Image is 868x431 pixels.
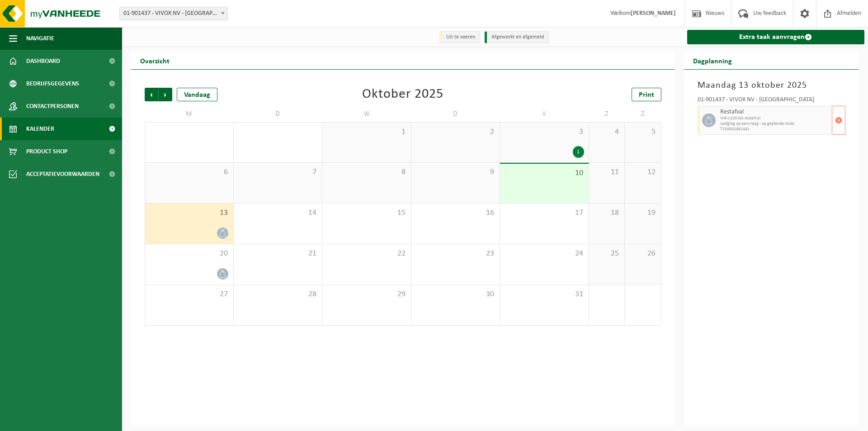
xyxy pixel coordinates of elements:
[327,249,406,259] span: 22
[687,30,865,44] a: Extra taak aanvragen
[594,127,620,137] span: 4
[238,208,318,218] span: 14
[439,31,480,43] li: Uit te voeren
[416,289,495,299] span: 30
[505,127,584,137] span: 3
[505,168,584,178] span: 10
[150,289,229,299] span: 27
[500,106,589,122] td: V
[505,249,584,259] span: 24
[327,289,406,299] span: 29
[632,88,661,101] a: Print
[26,118,54,140] span: Kalender
[573,146,584,158] div: 1
[416,167,495,177] span: 9
[639,91,654,99] span: Print
[505,289,584,299] span: 31
[159,88,172,101] span: Volgende
[684,52,741,69] h2: Dagplanning
[26,50,60,72] span: Dashboard
[150,167,229,177] span: 6
[238,289,318,299] span: 28
[698,97,846,106] div: 01-901437 - VIVOX NV - [GEOGRAPHIC_DATA]
[594,208,620,218] span: 18
[150,208,229,218] span: 13
[150,249,229,259] span: 20
[625,106,661,122] td: Z
[26,27,54,50] span: Navigatie
[26,163,99,185] span: Acceptatievoorwaarden
[629,249,656,259] span: 26
[720,109,830,116] span: Restafval
[145,88,158,101] span: Vorige
[631,10,676,17] strong: [PERSON_NAME]
[322,106,411,122] td: W
[238,167,318,177] span: 7
[327,208,406,218] span: 15
[119,7,228,20] span: 01-901437 - VIVOX NV - HARELBEKE
[594,249,620,259] span: 25
[145,106,234,122] td: M
[362,88,443,101] div: Oktober 2025
[234,106,323,122] td: D
[416,127,495,137] span: 2
[629,167,656,177] span: 12
[327,167,406,177] span: 8
[177,88,217,101] div: Vandaag
[26,95,79,118] span: Contactpersonen
[594,167,620,177] span: 11
[720,121,830,127] span: Lediging op aanvraag - op geplande route
[589,106,625,122] td: Z
[720,116,830,121] span: WB-1100-GA restafval
[131,52,179,69] h2: Overzicht
[26,140,67,163] span: Product Shop
[720,127,830,132] span: T250002982481
[411,106,500,122] td: D
[238,249,318,259] span: 21
[327,127,406,137] span: 1
[629,127,656,137] span: 5
[698,79,846,92] h3: Maandag 13 oktober 2025
[505,208,584,218] span: 17
[120,7,227,20] span: 01-901437 - VIVOX NV - HARELBEKE
[416,208,495,218] span: 16
[26,72,79,95] span: Bedrijfsgegevens
[416,249,495,259] span: 23
[629,208,656,218] span: 19
[485,31,549,43] li: Afgewerkt en afgemeld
